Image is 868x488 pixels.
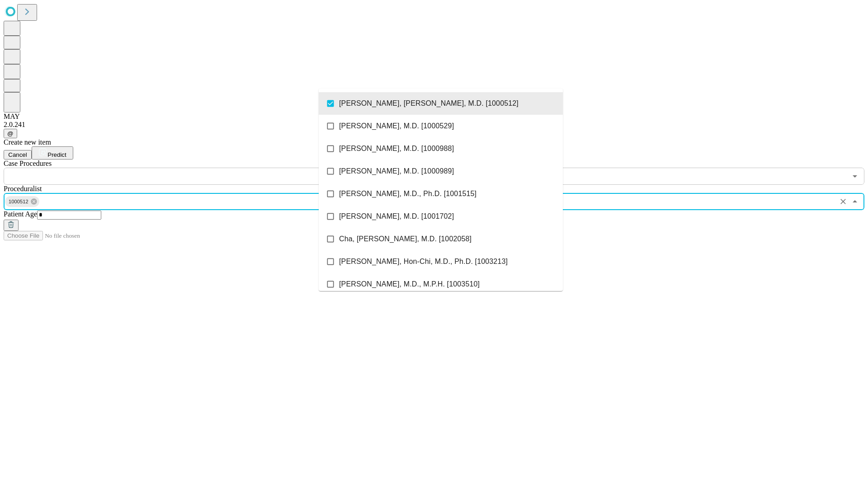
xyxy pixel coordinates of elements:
[339,166,454,177] span: [PERSON_NAME], M.D. [1000989]
[339,143,454,154] span: [PERSON_NAME], M.D. [1000988]
[339,98,519,109] span: [PERSON_NAME], [PERSON_NAME], M.D. [1000512]
[4,129,17,138] button: @
[8,151,27,158] span: Cancel
[7,130,14,137] span: @
[339,211,454,222] span: [PERSON_NAME], M.D. [1001702]
[849,195,861,208] button: Close
[849,170,861,183] button: Open
[339,234,472,244] span: Cha, [PERSON_NAME], M.D. [1002058]
[4,121,864,129] div: 2.0.241
[4,113,864,121] div: MAY
[4,185,42,192] span: Proceduralist
[339,279,480,290] span: [PERSON_NAME], M.D., M.P.H. [1003510]
[837,195,849,208] button: Clear
[4,210,37,218] span: Patient Age
[47,151,66,158] span: Predict
[339,121,454,131] span: [PERSON_NAME], M.D. [1000529]
[4,160,52,167] span: Scheduled Procedure
[339,188,476,199] span: [PERSON_NAME], M.D., Ph.D. [1001515]
[4,138,51,146] span: Create new item
[32,146,73,160] button: Predict
[339,256,508,267] span: [PERSON_NAME], Hon-Chi, M.D., Ph.D. [1003213]
[5,196,39,207] div: 1000512
[4,150,32,160] button: Cancel
[5,197,32,207] span: 1000512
